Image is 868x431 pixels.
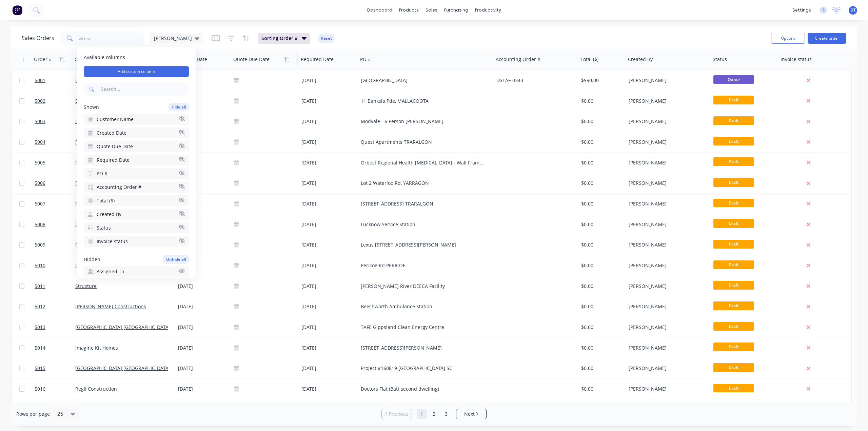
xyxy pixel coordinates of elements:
div: [PERSON_NAME] [629,159,704,166]
span: 5008 [35,221,45,228]
div: [DATE] [178,159,229,166]
a: Page 1 is your current page [417,409,427,419]
div: settings [789,5,814,15]
div: Invoice status [781,56,812,63]
span: 5003 [35,118,45,125]
span: 5005 [35,159,45,166]
button: Quote Due Date [84,141,189,152]
span: Draft [713,116,754,125]
div: [PERSON_NAME] [629,200,704,207]
div: Status [713,56,727,63]
img: Factory [12,5,22,15]
a: 5011 [35,276,75,296]
span: 5013 [35,324,45,331]
div: purchasing [441,5,472,15]
span: DT [850,7,856,13]
span: Draft [713,322,754,331]
div: [DATE] [301,139,355,145]
span: 5011 [35,283,45,290]
a: 5006 [35,173,75,193]
div: [DATE] [178,386,229,392]
div: $0.00 [581,139,621,145]
a: [PERSON_NAME] [75,262,113,269]
div: Doctors Flat (Batt second dwelling) [361,386,485,392]
span: Hidden [84,256,100,262]
h1: Sales Orders [22,35,54,41]
button: Required Date [84,155,189,165]
div: $0.00 [581,365,621,372]
a: 5010 [35,255,75,276]
a: [GEOGRAPHIC_DATA] [GEOGRAPHIC_DATA] [75,159,170,166]
div: [PERSON_NAME] [629,241,704,248]
div: Lexus [STREET_ADDRESS][PERSON_NAME] [361,241,485,248]
div: $0.00 [581,262,621,269]
button: Created By [84,209,189,220]
div: Order # [34,56,52,63]
span: Draft [713,260,754,269]
div: [PERSON_NAME] [629,77,704,84]
div: [DATE] [178,241,229,248]
a: 5008 [35,214,75,235]
span: 5014 [35,345,45,351]
div: Orbost Regional Health [MEDICAL_DATA] - Wall Frames [361,159,485,166]
div: [DATE] [178,221,229,228]
div: [DATE] [178,139,229,145]
a: 5017 [35,399,75,420]
a: dashboard [364,5,396,15]
div: [DATE] [301,386,355,392]
div: [DATE] [301,303,355,310]
div: [STREET_ADDRESS] TRARALGON [361,200,485,207]
div: [DATE] [301,159,355,166]
div: 11 Banksia Pde, MALLACOOTA [361,98,485,104]
a: 5002 [35,91,75,111]
button: Customer Name [84,114,189,125]
button: Accounting Order # [84,182,189,193]
button: Hide all [169,103,189,111]
span: Draft [713,96,754,104]
div: [DATE] [178,283,229,290]
span: PO # [97,170,107,177]
div: [DATE] [301,241,355,248]
div: [PERSON_NAME] [629,345,704,351]
div: [PERSON_NAME] [629,180,704,187]
div: TAFE Gippsland Clean Energy Centre [361,324,485,331]
a: [GEOGRAPHIC_DATA] [GEOGRAPHIC_DATA] [75,324,170,330]
span: Total ($) [97,197,115,204]
div: productivity [472,5,505,15]
a: Next page [456,411,486,417]
div: products [396,5,422,15]
div: $0.00 [581,324,621,331]
span: Assigned To [97,268,124,275]
span: Draft [713,281,754,289]
span: Draft [713,157,754,166]
div: [DATE] [301,118,355,125]
a: [PERSON_NAME] Design & Build [75,77,148,83]
div: [DATE] [301,200,355,207]
button: Create order [808,33,846,44]
div: Lucknow Service Station [361,221,485,228]
div: [DATE] [178,365,229,372]
div: [DATE] [301,283,355,290]
div: $0.00 [581,303,621,310]
div: Required Date [301,56,334,63]
a: Imagine Kit Homes [75,345,118,351]
a: [GEOGRAPHIC_DATA] [GEOGRAPHIC_DATA] [75,365,170,371]
span: Next [464,411,475,417]
div: $0.00 [581,118,621,125]
div: Total ($) [580,56,598,63]
div: [DATE] [301,180,355,187]
a: 5007 [35,194,75,214]
span: 5007 [35,200,45,207]
div: [DATE] [178,98,229,104]
a: 5014 [35,338,75,358]
button: Sorting:Order # [258,33,310,44]
div: Quest Apartments TRARALGON [361,139,485,145]
span: 5006 [35,180,45,187]
a: 5005 [35,153,75,173]
input: Search... [79,32,145,45]
div: Project #160819 [GEOGRAPHIC_DATA] SC [361,365,485,372]
div: [PERSON_NAME] [629,324,704,331]
a: [GEOGRAPHIC_DATA] [GEOGRAPHIC_DATA] [75,221,170,228]
button: PO # [84,168,189,179]
span: Created Date [97,130,126,136]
